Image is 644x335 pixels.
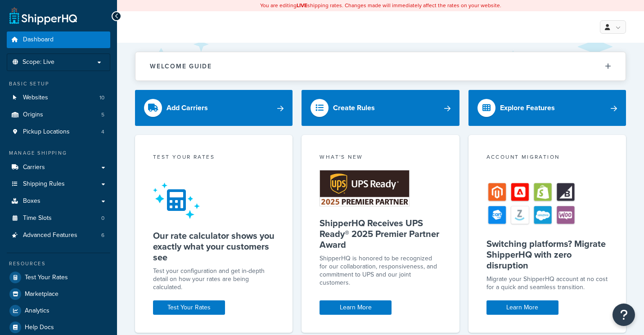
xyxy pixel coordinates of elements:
[101,111,104,119] span: 5
[320,153,441,163] div: What's New
[7,227,110,244] li: Advanced Features
[7,80,110,88] div: Basic Setup
[153,230,275,263] h5: Our rate calculator shows you exactly what your customers see
[7,210,110,227] li: Time Slots
[468,90,626,126] a: Explore Features
[153,300,225,315] a: Test Your Rates
[320,218,441,250] h5: ShipperHQ Receives UPS Ready® 2025 Premier Partner Award
[135,52,626,80] button: Welcome Guide
[25,324,54,331] span: Help Docs
[23,214,52,222] span: Time Slots
[7,124,110,140] li: Pickup Locations
[23,197,41,205] span: Boxes
[167,102,208,114] div: Add Carriers
[297,1,307,9] b: LIVE
[486,275,608,291] div: Migrate your ShipperHQ account at no cost for a quick and seamless transition.
[7,303,110,319] a: Analytics
[25,274,68,281] span: Test Your Rates
[7,107,110,123] li: Origins
[333,102,375,114] div: Create Rules
[486,153,608,163] div: Account Migration
[7,89,110,106] a: Websites10
[486,300,558,315] a: Learn More
[23,58,54,66] span: Scope: Live
[23,111,43,119] span: Origins
[23,36,54,44] span: Dashboard
[320,255,441,287] p: ShipperHQ is honored to be recognized for our collaboration, responsiveness, and commitment to UP...
[25,290,59,298] span: Marketplace
[612,304,635,326] button: Open Resource Center
[486,238,608,271] h5: Switching platforms? Migrate ShipperHQ with zero disruption
[302,90,459,126] a: Create Rules
[153,267,275,291] div: Test your configuration and get in-depth detail on how your rates are being calculated.
[7,210,110,227] a: Time Slots0
[101,128,104,136] span: 4
[320,300,392,315] a: Learn More
[101,232,104,239] span: 6
[153,153,275,163] div: Test your rates
[23,180,65,188] span: Shipping Rules
[7,89,110,106] li: Websites
[99,94,104,102] span: 10
[23,128,70,136] span: Pickup Locations
[23,164,45,171] span: Carriers
[23,232,77,239] span: Advanced Features
[7,176,110,192] a: Shipping Rules
[7,193,110,210] a: Boxes
[7,107,110,123] a: Origins5
[135,90,293,126] a: Add Carriers
[7,269,110,286] a: Test Your Rates
[7,149,110,157] div: Manage Shipping
[7,159,110,176] a: Carriers
[7,286,110,302] a: Marketplace
[23,94,48,102] span: Websites
[500,102,555,114] div: Explore Features
[25,307,50,315] span: Analytics
[7,31,110,48] a: Dashboard
[7,124,110,140] a: Pickup Locations4
[101,214,104,222] span: 0
[150,63,212,70] h2: Welcome Guide
[7,227,110,244] a: Advanced Features6
[7,260,110,268] div: Resources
